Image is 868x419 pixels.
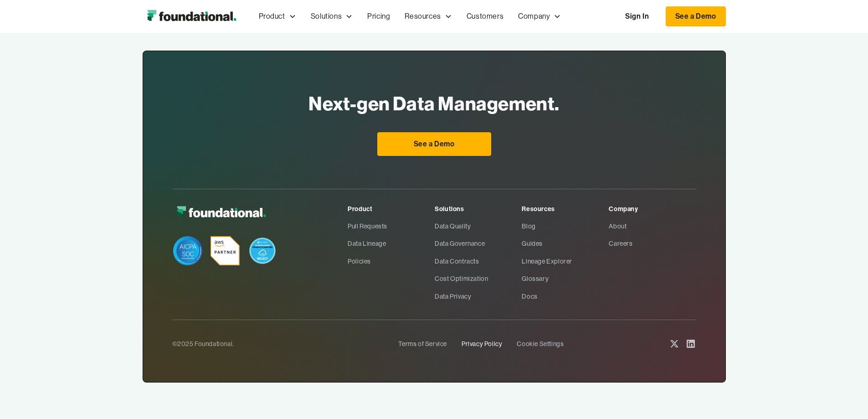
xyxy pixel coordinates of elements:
[435,288,522,305] a: Data Privacy
[173,236,202,265] img: SOC Badge
[143,7,241,26] a: home
[522,217,609,235] a: Blog
[405,10,441,22] div: Resources
[522,235,609,252] a: Guides
[462,335,502,352] a: Privacy Policy
[609,217,696,235] a: About
[348,253,435,270] a: Policies
[311,10,342,22] div: Solutions
[348,235,435,252] a: Data Lineage
[308,89,560,118] h2: Next-gen Data Management.
[348,204,435,214] div: Product
[435,235,522,252] a: Data Governance
[143,7,241,26] img: Foundational Logo
[397,1,459,31] div: Resources
[435,253,522,270] a: Data Contracts
[609,235,696,252] a: Careers
[522,253,609,270] a: Lineage Explorer
[252,1,303,31] div: Product
[522,288,609,305] a: Docs
[517,335,564,352] a: Cookie Settings
[303,1,360,31] div: Solutions
[172,204,270,222] img: Foundational Logo White
[522,204,609,214] div: Resources
[377,132,491,156] a: See a Demo
[360,1,397,31] a: Pricing
[609,204,696,214] div: Company
[616,7,658,26] a: Sign In
[172,339,391,349] div: ©2025 Foundational.
[704,313,868,419] iframe: Chat Widget
[435,204,522,214] div: Solutions
[398,335,447,352] a: Terms of Service
[435,217,522,235] a: Data Quality
[259,10,285,22] div: Product
[522,270,609,287] a: Glossary
[435,270,522,287] a: Cost Optimization
[511,1,568,31] div: Company
[348,217,435,235] a: Pull Requests
[518,10,550,22] div: Company
[666,6,726,26] a: See a Demo
[459,1,511,31] a: Customers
